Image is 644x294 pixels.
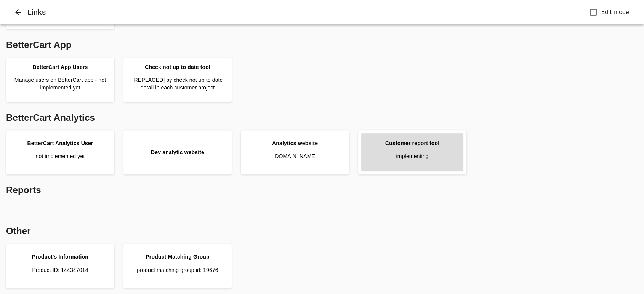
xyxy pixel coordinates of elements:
[3,35,641,54] div: BetterCart App
[396,152,428,160] p: implementing
[361,133,463,171] a: Customer report toolimplementing
[151,149,204,156] div: Dev analytic website
[127,61,229,99] a: Check not up to date tool[REPLACED] by check not up to date detail in each customer project
[272,139,318,147] div: Analytics website
[33,63,88,71] div: BetterCart App Users
[9,247,111,285] a: Product's InformationProduct ID: 144347014
[32,266,88,274] p: Product ID: 144347014
[27,139,93,147] div: BetterCart Analytics User
[9,3,27,21] button: Close
[36,152,85,160] p: not implemented yet
[9,76,111,91] p: Manage users on BetterCart app - not implemented yet
[145,63,210,71] div: Check not up to date tool
[9,133,111,171] a: BetterCart Analytics Usernot implemented yet
[137,266,218,274] p: product matching group id: 19676
[127,76,229,91] p: [REPLACED] by check not up to date detail in each customer project
[601,8,629,17] span: Edit mode
[146,253,209,260] div: Product Matching Group
[127,247,229,285] a: Product Matching Groupproduct matching group id: 19676
[3,222,641,241] div: Other
[273,152,317,160] p: [DOMAIN_NAME]
[244,133,346,171] a: Analytics website[DOMAIN_NAME]
[9,61,111,99] a: BetterCart App UsersManage users on BetterCart app - not implemented yet
[32,253,88,260] div: Product's Information
[385,139,439,147] div: Customer report tool
[3,181,641,200] div: Reports
[3,108,641,127] div: BetterCart Analytics
[27,6,586,18] h6: Links
[127,133,229,171] a: Dev analytic website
